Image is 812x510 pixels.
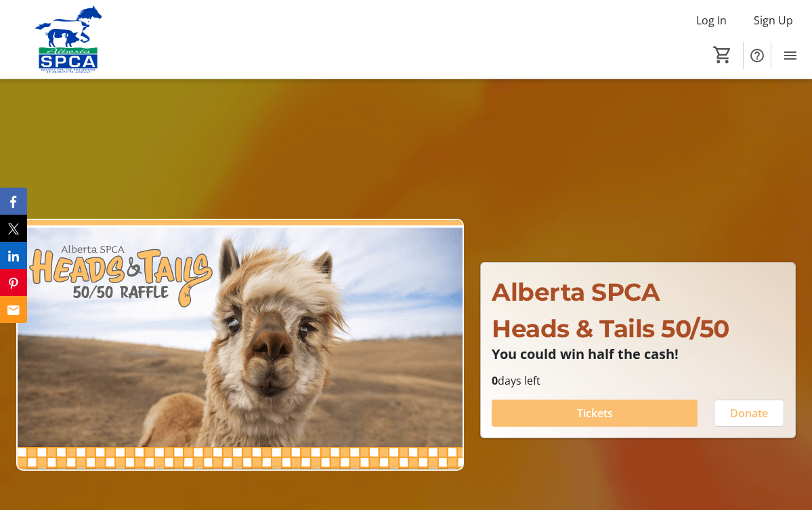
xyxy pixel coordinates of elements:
[492,400,698,427] button: Tickets
[492,373,784,389] p: days left
[777,42,804,69] button: Menu
[685,9,738,31] button: Log In
[492,277,660,307] span: Alberta SPCA
[696,12,727,28] span: Log In
[577,405,613,421] span: Tickets
[714,400,784,427] button: Donate
[8,5,129,73] img: Alberta SPCA's Logo
[754,12,793,28] span: Sign Up
[730,405,768,421] span: Donate
[492,373,498,388] span: 0
[492,347,784,362] p: You could win half the cash!
[492,314,729,343] span: Heads & Tails 50/50
[743,9,804,31] button: Sign Up
[16,219,464,471] img: Campaign CTA Media Photo
[744,42,771,69] button: Help
[710,43,735,67] button: Cart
